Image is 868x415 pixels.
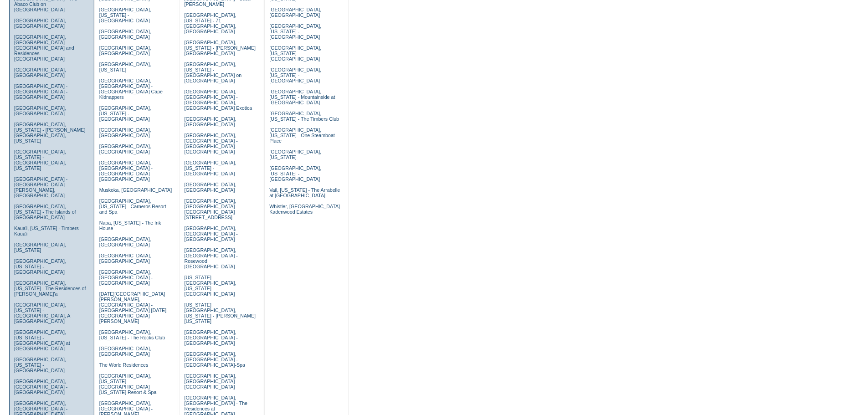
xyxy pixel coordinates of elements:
a: [GEOGRAPHIC_DATA], [US_STATE] - [GEOGRAPHIC_DATA] [269,67,321,83]
a: [GEOGRAPHIC_DATA], [GEOGRAPHIC_DATA] - [GEOGRAPHIC_DATA] Cape Kidnappers [99,78,163,100]
a: [GEOGRAPHIC_DATA] - [GEOGRAPHIC_DATA][PERSON_NAME], [GEOGRAPHIC_DATA] [14,176,67,198]
a: [GEOGRAPHIC_DATA] - [GEOGRAPHIC_DATA] - [GEOGRAPHIC_DATA] [14,83,67,100]
a: Whistler, [GEOGRAPHIC_DATA] - Kadenwood Estates [269,204,343,215]
a: [GEOGRAPHIC_DATA], [GEOGRAPHIC_DATA] [99,143,151,154]
a: [DATE][GEOGRAPHIC_DATA][PERSON_NAME], [GEOGRAPHIC_DATA] - [GEOGRAPHIC_DATA] [DATE][GEOGRAPHIC_DAT... [99,291,166,324]
a: [GEOGRAPHIC_DATA], [US_STATE] - [GEOGRAPHIC_DATA] [269,165,321,182]
a: [GEOGRAPHIC_DATA], [GEOGRAPHIC_DATA] [14,18,66,29]
a: [GEOGRAPHIC_DATA], [US_STATE] - The Islands of [GEOGRAPHIC_DATA] [14,204,76,220]
a: [GEOGRAPHIC_DATA], [GEOGRAPHIC_DATA] - Rosewood [GEOGRAPHIC_DATA] [184,247,237,269]
a: [GEOGRAPHIC_DATA], [US_STATE] - The Residences of [PERSON_NAME]'a [14,280,86,297]
a: [GEOGRAPHIC_DATA], [GEOGRAPHIC_DATA] - [GEOGRAPHIC_DATA] [GEOGRAPHIC_DATA] [184,133,237,154]
a: [GEOGRAPHIC_DATA], [US_STATE] - [GEOGRAPHIC_DATA] [269,23,321,40]
a: [GEOGRAPHIC_DATA], [GEOGRAPHIC_DATA] [269,7,321,18]
a: [GEOGRAPHIC_DATA], [US_STATE] - Carneros Resort and Spa [99,198,166,215]
a: [GEOGRAPHIC_DATA], [US_STATE] [14,242,66,253]
a: [GEOGRAPHIC_DATA], [GEOGRAPHIC_DATA] - [GEOGRAPHIC_DATA] [99,269,153,286]
a: [GEOGRAPHIC_DATA], [GEOGRAPHIC_DATA] [99,45,151,56]
a: [GEOGRAPHIC_DATA], [US_STATE] - [GEOGRAPHIC_DATA], A [GEOGRAPHIC_DATA] [14,302,70,324]
a: [GEOGRAPHIC_DATA], [GEOGRAPHIC_DATA] - [GEOGRAPHIC_DATA] [GEOGRAPHIC_DATA] [99,160,153,182]
a: The World Residences [99,362,149,368]
a: [GEOGRAPHIC_DATA], [GEOGRAPHIC_DATA] [184,182,236,193]
a: [GEOGRAPHIC_DATA], [GEOGRAPHIC_DATA] - [GEOGRAPHIC_DATA], [GEOGRAPHIC_DATA] Exotica [184,89,252,111]
a: [GEOGRAPHIC_DATA], [US_STATE] - [GEOGRAPHIC_DATA] [14,357,66,373]
a: [GEOGRAPHIC_DATA], [US_STATE] - One Steamboat Place [269,127,335,143]
a: [GEOGRAPHIC_DATA], [US_STATE] [269,149,321,160]
a: [GEOGRAPHIC_DATA], [US_STATE] - [GEOGRAPHIC_DATA] [99,105,151,122]
a: [GEOGRAPHIC_DATA], [GEOGRAPHIC_DATA] [99,29,151,40]
a: [GEOGRAPHIC_DATA], [GEOGRAPHIC_DATA] - [GEOGRAPHIC_DATA][STREET_ADDRESS] [184,198,237,220]
a: [GEOGRAPHIC_DATA], [GEOGRAPHIC_DATA] - [GEOGRAPHIC_DATA] [14,379,67,395]
a: [GEOGRAPHIC_DATA], [US_STATE] - [GEOGRAPHIC_DATA] [269,45,321,61]
a: [GEOGRAPHIC_DATA], [GEOGRAPHIC_DATA] [99,346,151,357]
a: [GEOGRAPHIC_DATA], [US_STATE] - [GEOGRAPHIC_DATA] [14,258,66,275]
a: [GEOGRAPHIC_DATA], [US_STATE] - Mountainside at [GEOGRAPHIC_DATA] [269,89,335,105]
a: [GEOGRAPHIC_DATA], [GEOGRAPHIC_DATA] [14,105,66,116]
a: [GEOGRAPHIC_DATA], [GEOGRAPHIC_DATA] [99,127,151,138]
a: [GEOGRAPHIC_DATA], [GEOGRAPHIC_DATA] - [GEOGRAPHIC_DATA] [184,329,237,346]
a: [GEOGRAPHIC_DATA], [US_STATE] - [GEOGRAPHIC_DATA] at [GEOGRAPHIC_DATA] [14,329,70,351]
a: [GEOGRAPHIC_DATA], [US_STATE] - 71 [GEOGRAPHIC_DATA], [GEOGRAPHIC_DATA] [184,12,236,34]
a: [US_STATE][GEOGRAPHIC_DATA], [US_STATE][GEOGRAPHIC_DATA] [184,275,236,297]
a: [GEOGRAPHIC_DATA], [GEOGRAPHIC_DATA] - [GEOGRAPHIC_DATA]-Spa [184,351,245,368]
a: Kaua'i, [US_STATE] - Timbers Kaua'i [14,225,79,236]
a: [GEOGRAPHIC_DATA], [US_STATE] - [GEOGRAPHIC_DATA] [US_STATE] Resort & Spa [99,373,157,395]
a: [GEOGRAPHIC_DATA], [US_STATE] - [GEOGRAPHIC_DATA] on [GEOGRAPHIC_DATA] [184,61,241,83]
a: [GEOGRAPHIC_DATA], [US_STATE] - [GEOGRAPHIC_DATA] [99,7,151,23]
a: [GEOGRAPHIC_DATA], [GEOGRAPHIC_DATA] - [GEOGRAPHIC_DATA] [184,373,237,389]
a: [GEOGRAPHIC_DATA], [US_STATE] [99,61,151,72]
a: [GEOGRAPHIC_DATA], [US_STATE] - [PERSON_NAME][GEOGRAPHIC_DATA], [US_STATE] [14,122,86,143]
a: [GEOGRAPHIC_DATA], [US_STATE] - [GEOGRAPHIC_DATA] [184,160,236,176]
a: [GEOGRAPHIC_DATA], [US_STATE] - [PERSON_NAME][GEOGRAPHIC_DATA] [184,40,256,56]
a: [GEOGRAPHIC_DATA], [GEOGRAPHIC_DATA] [184,116,236,127]
a: Vail, [US_STATE] - The Arrabelle at [GEOGRAPHIC_DATA] [269,187,340,198]
a: [GEOGRAPHIC_DATA], [US_STATE] - The Rocks Club [99,329,165,340]
a: [GEOGRAPHIC_DATA], [US_STATE] - The Timbers Club [269,111,339,122]
a: [GEOGRAPHIC_DATA], [GEOGRAPHIC_DATA] [99,253,151,264]
a: [GEOGRAPHIC_DATA], [US_STATE] - [GEOGRAPHIC_DATA], [US_STATE] [14,149,66,171]
a: Muskoka, [GEOGRAPHIC_DATA] [99,187,172,193]
a: [US_STATE][GEOGRAPHIC_DATA], [US_STATE] - [PERSON_NAME] [US_STATE] [184,302,256,324]
a: [GEOGRAPHIC_DATA], [GEOGRAPHIC_DATA] - [GEOGRAPHIC_DATA] and Residences [GEOGRAPHIC_DATA] [14,34,74,61]
a: [GEOGRAPHIC_DATA], [GEOGRAPHIC_DATA] - [GEOGRAPHIC_DATA] [184,225,237,242]
a: [GEOGRAPHIC_DATA], [GEOGRAPHIC_DATA] [99,236,151,247]
a: Napa, [US_STATE] - The Ink House [99,220,161,231]
a: [GEOGRAPHIC_DATA], [GEOGRAPHIC_DATA] [14,67,66,78]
